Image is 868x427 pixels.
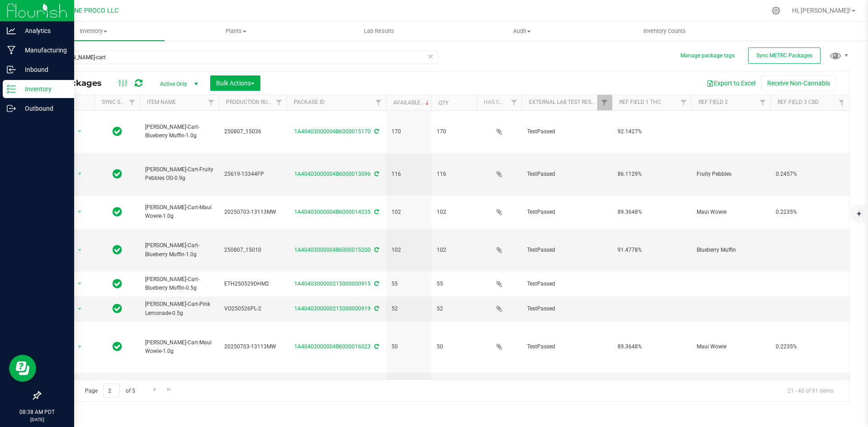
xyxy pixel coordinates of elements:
span: [PERSON_NAME]-Cart-Maui Wowie-1.0g [145,203,213,221]
a: Filter [507,95,522,110]
a: Filter [272,95,287,110]
a: Filter [755,95,770,110]
span: Sync from Compliance System [373,305,379,312]
span: Bulk Actions [216,80,255,87]
span: select [74,341,85,353]
span: 21 - 40 of 91 items [780,384,840,397]
p: [DATE] [4,416,70,423]
span: select [74,244,85,257]
a: Plants [165,22,307,41]
span: Plants [165,27,307,35]
span: TestPassed [527,246,607,254]
span: 52 [392,305,426,313]
span: Fruity Pebbles [697,170,765,178]
a: Item Name [147,99,176,105]
a: Sync Status [102,99,137,105]
span: Sync from Compliance System [373,209,379,215]
span: Inventory [22,27,165,35]
span: 102 [437,208,471,216]
span: 50 [392,343,426,351]
th: Has COA [476,95,522,111]
div: Manage settings [770,6,782,15]
span: 86.1129% [618,170,686,178]
span: 55 [437,280,471,288]
span: 102 [437,246,471,254]
span: Page of 5 [77,384,142,398]
span: TestPassed [527,280,607,288]
a: Available [393,99,431,106]
span: [PERSON_NAME]-Cart-Fruity Pebbles OG-0.9g [145,165,213,183]
span: 102 [392,208,426,216]
button: Manage package tags [680,52,735,60]
span: 116 [392,170,426,178]
span: VO250526PL-2 [224,305,281,313]
span: 0.2457% [776,170,844,178]
span: All Packages [47,78,111,88]
span: 170 [392,127,426,136]
iframe: Resource center [9,355,36,382]
a: Filter [835,95,849,110]
span: [PERSON_NAME]-Cart-Blueberry Muffin-1.0g [145,123,213,140]
input: 2 [104,384,120,398]
span: 91.4778% [618,246,686,254]
span: TestPassed [527,170,607,178]
a: Filter [597,95,612,110]
span: 0.2235% [776,208,844,216]
span: 116 [437,170,471,178]
p: 08:38 AM PDT [4,408,70,416]
a: Ref Field 3 CBD [778,99,819,105]
p: Inbound [16,64,70,75]
span: 52 [437,305,471,313]
span: 89.3648% [618,208,686,216]
a: External Lab Test Result [529,99,600,105]
span: TestPassed [527,305,607,313]
span: 55 [392,280,426,288]
span: 50 [437,343,471,351]
a: Filter [371,95,386,110]
span: Audit [451,27,593,35]
a: 1A40403000004B6000013096 [294,171,371,177]
span: Lab Results [352,27,406,35]
a: 1A40403000004B6000015170 [294,128,371,135]
a: 1A4040300000215000000915 [294,281,371,287]
a: Inventory Counts [593,22,736,41]
span: select [74,168,85,180]
span: In Sync [113,277,122,290]
a: Go to the last page [163,384,176,396]
button: Bulk Actions [210,75,260,91]
span: Blueberry Muffin [697,246,765,254]
a: Ref Field 2 [698,99,728,105]
a: Ref Field 1 THC [619,99,661,105]
span: 250807_15036 [224,127,281,136]
a: 1A40403000004B6000016023 [294,343,371,350]
a: Production Run [226,99,272,105]
a: Go to the next page [148,384,161,396]
inline-svg: Analytics [7,26,16,35]
span: In Sync [113,340,122,353]
span: [PERSON_NAME]-Cart-Maui Wowie-1.0g [145,338,213,356]
inline-svg: Inbound [7,65,16,74]
span: TestPassed [527,127,607,136]
button: Sync METRC Packages [748,47,821,64]
p: Outbound [16,103,70,114]
span: Sync from Compliance System [373,128,379,135]
span: Hi, [PERSON_NAME]! [792,7,851,14]
span: select [74,303,85,315]
a: 1A40403000004B6000015200 [294,247,371,253]
a: Inventory [22,22,165,41]
span: In Sync [113,244,122,256]
span: In Sync [113,206,122,218]
span: 25619-13344FP [224,170,281,178]
inline-svg: Inventory [7,84,16,94]
span: Sync from Compliance System [373,247,379,253]
span: [PERSON_NAME]-Cart-Blueberry Muffin-1.0g [145,241,213,258]
a: Filter [125,95,140,110]
span: TestPassed [527,208,607,216]
a: Lab Results [307,22,450,41]
span: 89.3648% [618,343,686,351]
span: select [74,206,85,218]
span: [PERSON_NAME]-Cart-Blueberry Muffin-0.5g [145,275,213,292]
span: Clear [427,51,434,62]
span: 250807_15010 [224,246,281,254]
a: Filter [204,95,219,110]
